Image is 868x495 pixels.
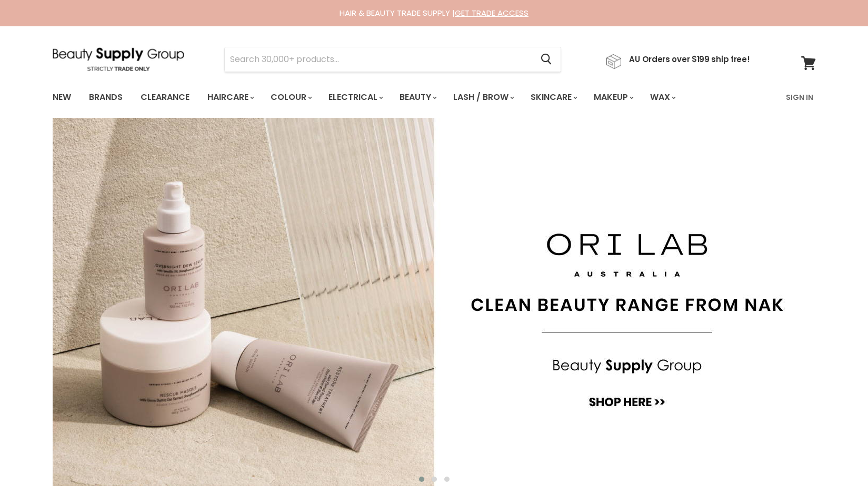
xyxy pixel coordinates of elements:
[523,86,584,108] a: Skincare
[39,8,829,18] div: HAIR & BEAUTY TRADE SUPPLY |
[263,86,318,108] a: Colour
[39,82,829,113] nav: Main
[533,47,561,72] button: Search
[45,86,79,108] a: New
[321,86,390,108] a: Electrical
[133,86,197,108] a: Clearance
[455,7,528,18] a: GET TRADE ACCESS
[642,86,682,108] a: Wax
[199,86,261,108] a: Haircare
[392,86,443,108] a: Beauty
[224,47,561,72] form: Product
[780,86,820,108] a: Sign In
[586,86,640,108] a: Makeup
[225,47,533,72] input: Search
[81,86,131,108] a: Brands
[445,86,521,108] a: Lash / Brow
[45,82,732,113] ul: Main menu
